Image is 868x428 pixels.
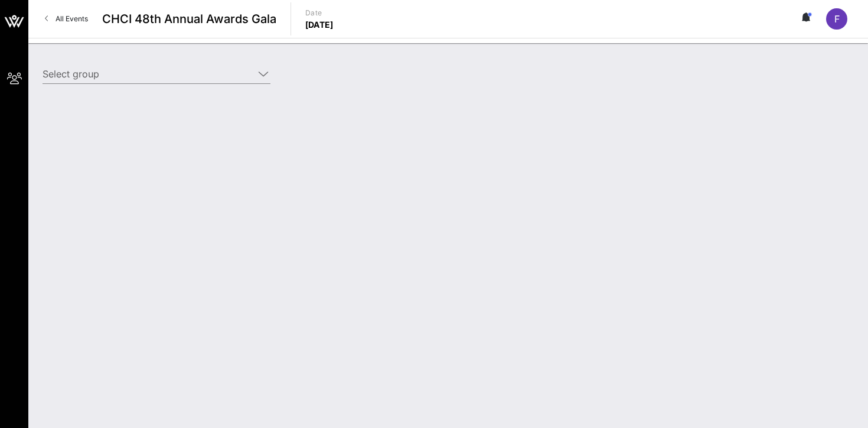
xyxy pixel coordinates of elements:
[56,14,88,23] span: All Events
[102,10,276,28] span: CHCI 48th Annual Awards Gala
[305,7,334,19] p: Date
[826,8,847,30] div: F
[305,19,334,31] p: [DATE]
[834,13,840,25] span: F
[38,9,95,28] a: All Events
